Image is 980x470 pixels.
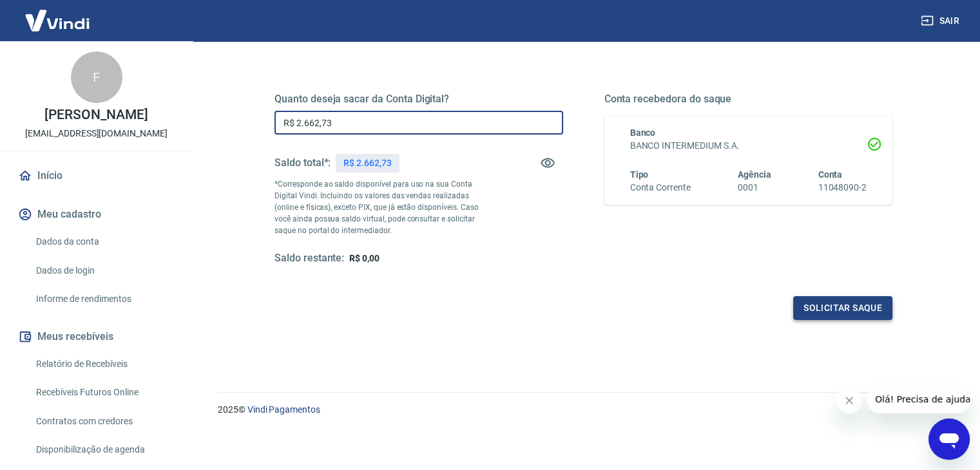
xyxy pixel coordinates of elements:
[31,437,177,463] a: Disponibilização de agenda
[630,181,691,194] h6: Conta Corrente
[15,200,177,229] button: Meu cadastro
[31,351,177,377] a: Relatório de Recebíveis
[31,379,177,406] a: Recebíveis Futuros Online
[738,181,771,194] h6: 0001
[31,286,177,312] a: Informe de rendimentos
[274,156,331,169] h5: Saldo total*:
[918,9,965,33] button: Sair
[15,1,99,40] img: Vindi
[818,181,867,194] h6: 11048090-2
[836,388,862,413] iframe: Fechar mensagem
[630,127,656,138] span: Banco
[738,169,771,180] span: Agência
[218,403,949,417] p: 2025 ©
[15,323,177,351] button: Meus recebíveis
[31,258,177,284] a: Dados de login
[8,9,108,19] span: Olá! Precisa de ajuda?
[274,93,563,106] h5: Quanto deseja sacar da Conta Digital?
[349,253,380,263] span: R$ 0,00
[793,296,892,320] button: Solicitar saque
[818,169,842,180] span: Conta
[630,169,649,180] span: Tipo
[71,52,122,103] div: F
[630,139,867,153] h6: BANCO INTERMEDIUM S.A.
[31,408,177,435] a: Contratos com credores
[343,156,391,170] p: R$ 2.662,73
[247,404,320,415] a: Vindi Pagamentos
[928,418,970,460] iframe: Botão para abrir a janela de mensagens
[44,108,148,122] p: [PERSON_NAME]
[25,127,168,140] p: [EMAIL_ADDRESS][DOMAIN_NAME]
[31,229,177,255] a: Dados da conta
[604,93,893,106] h5: Conta recebedora do saque
[15,162,177,190] a: Início
[867,385,970,413] iframe: Mensagem da empresa
[274,178,491,236] p: *Corresponde ao saldo disponível para uso na sua Conta Digital Vindi. Incluindo os valores das ve...
[274,252,344,265] h5: Saldo restante:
